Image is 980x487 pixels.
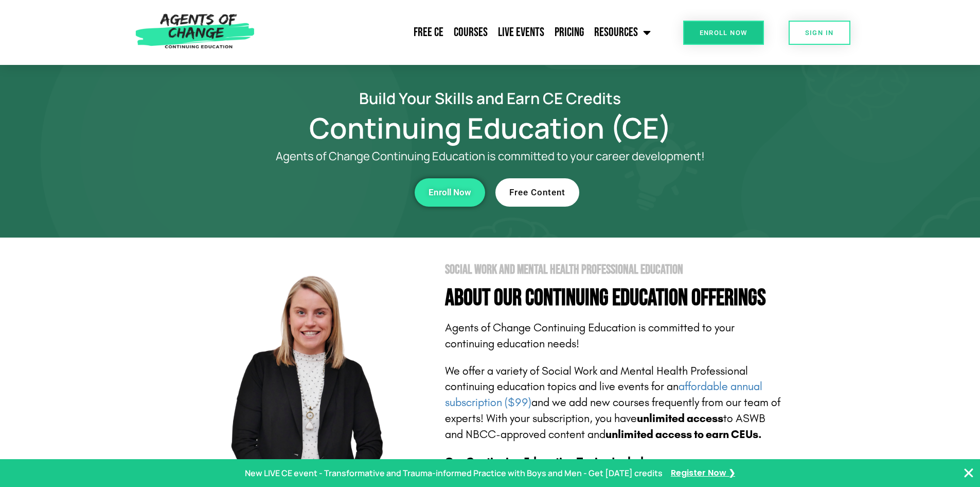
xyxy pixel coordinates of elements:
b: unlimited access [637,412,723,425]
h2: Social Work and Mental Health Professional Education [445,263,783,276]
a: Enroll Now [683,21,764,45]
a: Resources [589,20,656,45]
button: Close Banner [963,467,975,479]
h4: About Our Continuing Education Offerings [445,287,783,310]
span: Agents of Change Continuing Education is committed to your continuing education needs! [445,321,735,350]
a: SIGN IN [789,21,850,45]
a: Live Events [493,20,549,45]
p: Agents of Change Continuing Education is committed to your career development! [238,150,742,163]
b: unlimited access to earn CEUs. [605,428,762,441]
p: We offer a variety of Social Work and Mental Health Professional continuing education topics and ... [445,363,783,443]
span: Enroll Now [429,188,471,197]
h1: Continuing Education (CE) [197,116,783,140]
span: SIGN IN [805,29,834,36]
nav: Menu [260,20,656,45]
a: Register Now ❯ [671,466,735,481]
span: Enroll Now [700,29,747,36]
a: Pricing [549,20,589,45]
span: Free Content [509,188,565,197]
p: New LIVE CE event - Transformative and Trauma-informed Practice with Boys and Men - Get [DATE] cr... [245,466,663,481]
a: Courses [449,20,493,45]
a: Enroll Now [415,178,485,207]
a: Free Content [495,178,579,207]
h2: Build Your Skills and Earn CE Credits [197,91,783,106]
a: Free CE [408,20,449,45]
b: Our Continuing Education Topics Include: [445,455,653,468]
